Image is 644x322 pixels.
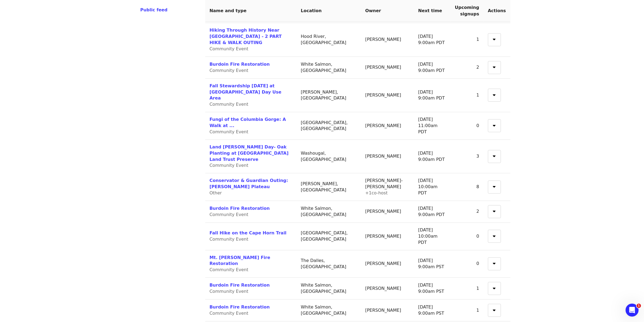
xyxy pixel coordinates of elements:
div: 2 [455,208,479,215]
div: Washougal, [GEOGRAPHIC_DATA] [301,150,356,163]
i: sort-down icon [493,122,496,127]
div: 1 [455,307,479,314]
span: Community Event [210,129,249,134]
div: 3 [455,153,479,160]
a: Fungi of the Columbia Gorge: A Walk at ... [210,117,286,128]
a: Land [PERSON_NAME] Day- Oak Planting at [GEOGRAPHIC_DATA] Land Trust Preserve [210,144,289,162]
td: [PERSON_NAME] [361,79,414,112]
i: sort-down icon [493,285,496,290]
span: Community Event [210,212,249,217]
span: Community Event [210,237,249,242]
div: White Salmon, [GEOGRAPHIC_DATA] [301,205,356,218]
td: [DATE] 10:00am PDT [414,173,450,201]
div: White Salmon, [GEOGRAPHIC_DATA] [301,61,356,74]
div: Hood River, [GEOGRAPHIC_DATA] [301,34,356,46]
iframe: Intercom live chat [626,304,639,317]
a: Burdoin Fire Restoration [210,206,270,211]
td: [PERSON_NAME] [361,112,414,140]
i: sort-down icon [493,260,496,265]
td: [PERSON_NAME] [361,223,414,250]
div: [GEOGRAPHIC_DATA], [GEOGRAPHIC_DATA] [301,120,356,132]
a: Burdoin Fire Restoration [210,304,270,310]
td: [PERSON_NAME]-[PERSON_NAME] [361,173,414,201]
td: [DATE] 9:00am PDT [414,79,450,112]
div: [PERSON_NAME], [GEOGRAPHIC_DATA] [301,181,356,193]
span: Community Event [210,102,249,107]
td: [PERSON_NAME] [361,250,414,278]
span: Other [210,190,222,195]
td: [PERSON_NAME] [361,278,414,300]
div: White Salmon, [GEOGRAPHIC_DATA] [301,282,356,295]
a: Public feed [140,7,192,13]
i: sort-down icon [493,233,496,238]
span: 1 [637,304,641,308]
td: [DATE] 9:00am PDT [414,140,450,174]
td: [DATE] 11:00am PDT [414,112,450,140]
td: [DATE] 9:00am PDT [414,23,450,57]
i: sort-down icon [493,36,496,41]
a: Mt. [PERSON_NAME] Fire Restoration [210,255,270,266]
i: sort-down icon [493,92,496,97]
a: Burdoin Fire Restoration [210,283,270,288]
td: [DATE] 9:00am PST [414,300,450,321]
div: 1 [455,92,479,98]
div: 1 [455,286,479,292]
i: sort-down icon [493,153,496,158]
div: 0 [455,123,479,129]
td: [DATE] 9:00am PDT [414,57,450,79]
div: The Dalles, [GEOGRAPHIC_DATA] [301,258,356,270]
a: Hiking Through History Near [GEOGRAPHIC_DATA] - 2 PART HIKE & WALK OUTING [210,28,282,45]
a: Burdoin Fire Restoration [210,62,270,67]
td: [PERSON_NAME] [361,57,414,79]
td: [DATE] 9:00am PDT [414,201,450,223]
div: + 1 co-host [365,190,409,196]
span: Community Event [210,46,249,51]
a: Fall Hike on the Cape Horn Trail [210,230,287,235]
td: [DATE] 10:00am PDT [414,223,450,250]
span: Community Event [210,267,249,272]
i: sort-down icon [493,307,496,312]
td: [PERSON_NAME] [361,140,414,174]
div: White Salmon, [GEOGRAPHIC_DATA] [301,304,356,317]
i: sort-down icon [493,64,496,69]
div: [GEOGRAPHIC_DATA], [GEOGRAPHIC_DATA] [301,230,356,243]
i: sort-down icon [493,208,496,213]
td: [PERSON_NAME] [361,23,414,57]
i: sort-down icon [493,183,496,188]
div: 0 [455,261,479,267]
a: Fall Stewardship [DATE] at [GEOGRAPHIC_DATA] Day Use Area [210,83,282,101]
td: [PERSON_NAME] [361,300,414,321]
div: 2 [455,64,479,71]
span: Public feed [140,7,168,12]
td: [PERSON_NAME] [361,201,414,223]
span: Community Event [210,163,249,168]
span: Community Event [210,289,249,294]
div: 0 [455,233,479,240]
span: Upcoming signups [455,5,479,16]
div: [PERSON_NAME], [GEOGRAPHIC_DATA] [301,89,356,102]
span: Community Event [210,68,249,73]
div: 1 [455,36,479,43]
span: Community Event [210,311,249,316]
td: [DATE] 9:00am PST [414,250,450,278]
td: [DATE] 9:00am PST [414,278,450,300]
div: 8 [455,184,479,190]
a: Conservator & Guardian Outing: [PERSON_NAME] Plateau [210,178,288,189]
